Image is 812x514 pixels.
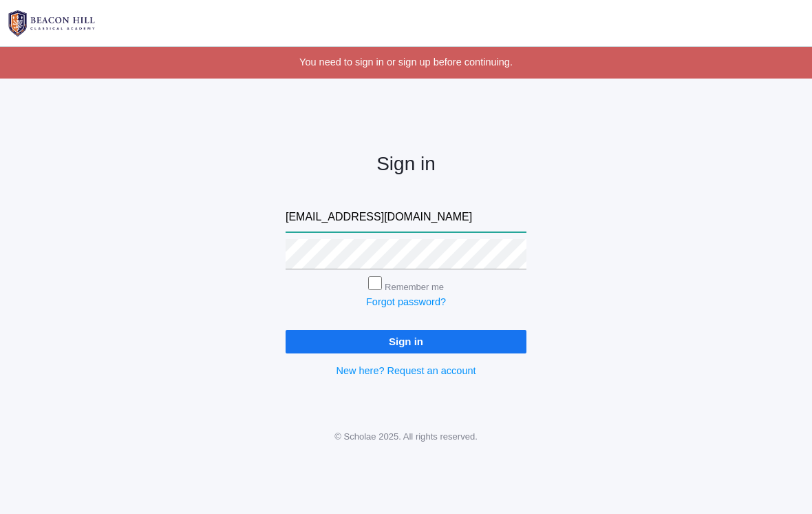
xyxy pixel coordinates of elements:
label: Remember me [385,282,444,292]
a: New here? Request an account [336,365,476,376]
input: Sign in [286,330,526,353]
input: Email address [286,203,526,233]
a: Forgot password? [366,296,446,307]
h2: Sign in [286,154,526,175]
